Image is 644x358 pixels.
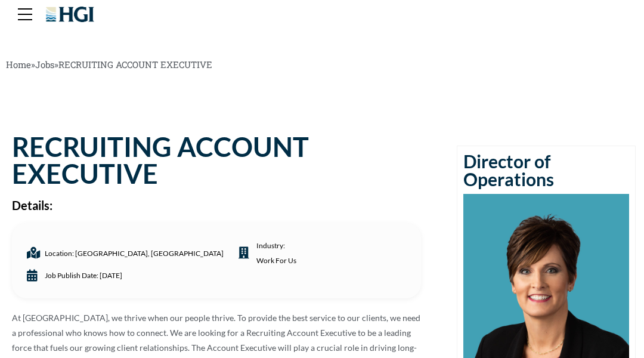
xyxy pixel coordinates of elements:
a: Jobs [35,58,54,70]
span: industry: [253,238,296,268]
span: » » [6,58,212,70]
span: Job Publish date: [DATE] [42,268,122,283]
h2: Director of Operations [463,152,629,188]
h1: RECRUITING ACCOUNT EXECUTIVE [12,134,421,187]
a: Work For Us [256,253,296,268]
span: RECRUITING ACCOUNT EXECUTIVE [58,58,212,70]
a: Home [6,58,31,70]
h2: Details: [12,199,421,211]
span: Location: [GEOGRAPHIC_DATA], [GEOGRAPHIC_DATA] [42,246,224,261]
